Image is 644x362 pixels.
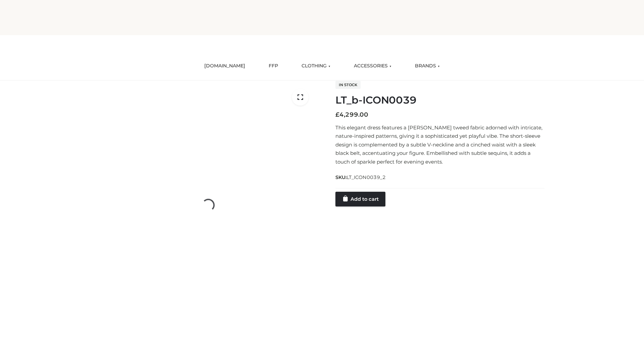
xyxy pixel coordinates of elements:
[199,59,250,73] a: [DOMAIN_NAME]
[346,174,386,180] span: LT_ICON0039_2
[297,59,335,73] a: CLOTHING
[264,59,283,73] a: FFP
[335,192,385,206] a: Add to cart
[335,111,339,118] span: £
[335,111,368,118] bdi: 4,299.00
[335,81,361,89] span: In stock
[335,94,544,106] h1: LT_b-ICON0039
[410,59,445,73] a: BRANDS
[335,123,544,166] p: This elegant dress features a [PERSON_NAME] tweed fabric adorned with intricate, nature-inspired ...
[349,59,396,73] a: ACCESSORIES
[335,173,386,181] span: SKU:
